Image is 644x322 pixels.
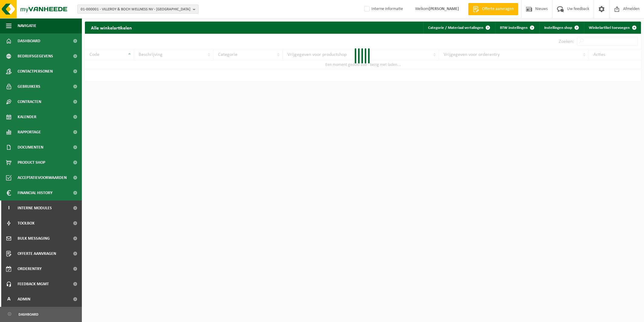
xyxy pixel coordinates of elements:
span: 01-000001 - VILLEROY & BOCH WELLNESS NV - [GEOGRAPHIC_DATA] [81,5,190,14]
a: Winkelartikel toevoegen [584,22,640,34]
span: Rapportage [18,125,41,140]
span: Offerte aanvragen [18,246,56,261]
span: I [6,200,12,216]
span: Dashboard [18,309,39,320]
span: Orderentry Goedkeuring [18,261,69,276]
a: Dashboard [2,308,80,320]
span: Gebruikers [18,79,40,94]
button: 01-000001 - VILLEROY & BOCH WELLNESS NV - [GEOGRAPHIC_DATA] [77,5,199,14]
span: Bedrijfsgegevens [18,49,53,64]
label: Interne informatie [363,5,403,14]
strong: [PERSON_NAME] [429,7,459,11]
span: Contactpersonen [18,64,53,79]
span: Admin [18,292,30,307]
a: BTW instellingen [495,22,538,34]
span: Bulk Messaging [18,231,50,246]
span: Dashboard [18,33,40,49]
a: Categorie / Materiaal vertalingen [423,22,494,34]
span: A [6,292,12,307]
a: Instellingen shop [539,22,583,34]
span: Toolbox [18,216,35,231]
span: Documenten [18,140,43,155]
span: Offerte aanvragen [481,6,515,12]
span: Contracten [18,94,41,109]
span: Interne modules [18,200,52,216]
span: Kalender [18,109,36,125]
h2: Alle winkelartikelen [85,22,138,33]
span: Feedback MGMT [18,276,49,292]
span: Financial History [18,185,52,200]
a: Offerte aanvragen [468,3,518,15]
span: Navigatie [18,18,36,33]
span: Acceptatievoorwaarden [18,170,67,185]
span: Product Shop [18,155,45,170]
